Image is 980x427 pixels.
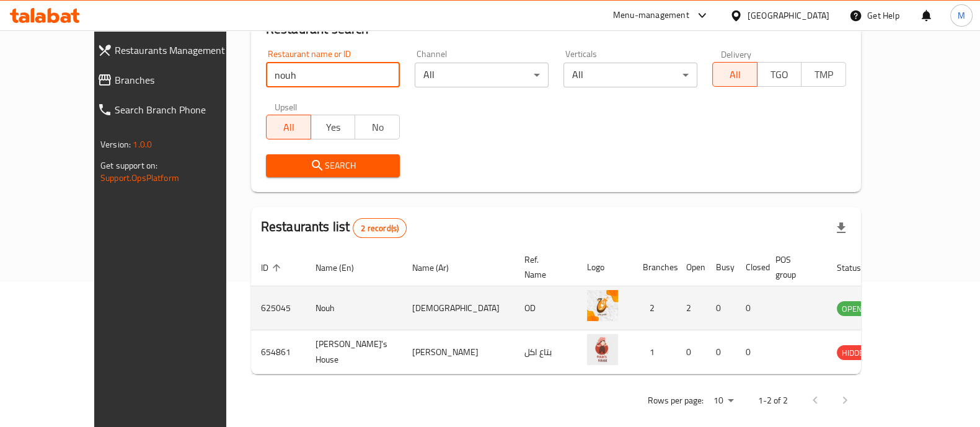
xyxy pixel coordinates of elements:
[648,393,704,408] p: Rows per page:
[87,95,258,125] a: Search Branch Phone
[676,330,706,374] td: 0
[87,35,258,65] a: Restaurants Management
[276,158,390,174] span: Search
[837,260,877,275] span: Status
[133,136,152,152] span: 1.0.0
[826,213,856,243] div: Export file
[958,9,965,22] span: M
[311,115,356,139] button: Yes
[837,301,867,316] div: OPEN
[306,286,402,330] td: Nouh
[706,286,736,330] td: 0
[633,286,676,330] td: 2
[676,249,706,286] th: Open
[402,286,514,330] td: [DEMOGRAPHIC_DATA]
[251,330,306,374] td: 654861
[266,63,400,87] input: Search for restaurant name or ID..
[563,63,697,87] div: All
[837,302,867,316] span: OPEN
[100,136,131,152] span: Version:
[736,249,766,286] th: Closed
[633,249,676,286] th: Branches
[721,50,752,58] label: Delivery
[706,249,736,286] th: Busy
[115,43,248,58] span: Restaurants Management
[514,330,577,374] td: بتاع اكل
[775,252,812,282] span: POS group
[758,393,788,408] p: 1-2 of 2
[706,330,736,374] td: 0
[355,115,400,139] button: No
[415,63,549,87] div: All
[360,118,395,136] span: No
[266,115,311,139] button: All
[87,65,258,95] a: Branches
[251,249,935,374] table: enhanced table
[757,62,802,87] button: TGO
[633,330,676,374] td: 1
[524,252,562,282] span: Ref. Name
[316,260,370,275] span: Name (En)
[712,62,757,87] button: All
[801,62,846,87] button: TMP
[676,286,706,330] td: 2
[718,66,753,84] span: All
[266,154,400,177] button: Search
[115,102,248,117] span: Search Branch Phone
[709,392,738,410] div: Rows per page:
[275,102,298,111] label: Upsell
[353,218,407,238] div: Total records count
[266,20,846,38] h2: Restaurant search
[251,286,306,330] td: 625045
[261,260,285,275] span: ID
[316,118,351,136] span: Yes
[412,260,465,275] span: Name (Ar)
[261,218,407,238] h2: Restaurants list
[402,330,514,374] td: [PERSON_NAME]
[762,66,797,84] span: TGO
[514,286,577,330] td: OD
[115,73,248,87] span: Branches
[736,286,766,330] td: 0
[837,345,874,360] div: HIDDEN
[577,249,633,286] th: Logo
[613,8,689,23] div: Menu-management
[748,9,829,22] div: [GEOGRAPHIC_DATA]
[100,170,179,186] a: Support.OpsPlatform
[271,118,306,136] span: All
[587,290,618,321] img: Nouh
[306,330,402,374] td: [PERSON_NAME]'s House
[587,334,618,365] img: Nouh's House
[806,66,841,84] span: TMP
[736,330,766,374] td: 0
[353,222,406,234] span: 2 record(s)
[837,346,874,360] span: HIDDEN
[100,157,157,174] span: Get support on:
